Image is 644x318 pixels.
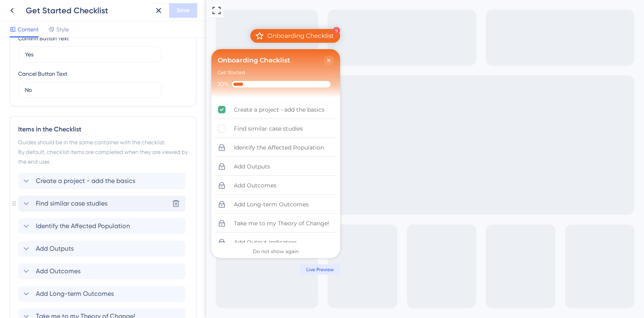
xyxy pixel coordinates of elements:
[18,33,69,43] div: Confirm Button Text
[36,244,74,254] span: Add Outputs
[12,81,23,88] div: 10%
[18,125,188,134] div: Items in the Checklist
[28,124,97,133] div: Find similar case studies
[12,81,128,88] div: Checklist progress: 10%
[18,25,39,34] span: Content
[8,195,131,214] div: Add Long-term Outcomes is locked. Complete items in order
[8,177,131,195] div: Add Outcomes is locked. Complete items in order
[36,266,80,276] span: Add Outcomes
[44,29,134,43] div: Open Onboarding Checklist checklist, remaining modules: 9
[18,137,188,166] div: Guides should be in the same container with the checklist. By default, checklist items are comple...
[5,49,134,258] div: Checklist Container
[28,200,103,209] div: Add Long-term Outcomes
[36,289,114,299] span: Add Long-term Outcomes
[25,85,155,94] input: Type the value
[47,248,93,255] div: Do not show again
[36,199,107,208] span: Find similar case studies
[12,69,39,77] div: Get Started
[18,69,67,79] div: Cancel Button Text
[28,143,118,152] div: Identify the Affected Population
[5,98,134,243] div: Checklist items
[8,214,131,233] div: Take me to my Theory of Change! is locked. Complete items in order
[8,120,131,138] div: Find similar case studies is incomplete.
[8,233,131,251] div: Add Output Indicators is locked. Complete items in order
[12,56,84,65] div: Onboarding Checklist
[28,105,118,114] div: Create a project - add the basics
[169,3,197,18] button: Save
[26,5,148,16] div: Get Started Checklist
[28,237,91,247] div: Add Output Indicators
[28,162,64,171] div: Add Outputs
[36,176,135,186] span: Create a project - add the basics
[56,25,69,34] span: Style
[8,158,131,176] div: Add Outputs is locked. Complete items in order
[61,32,128,40] div: Onboarding Checklist
[28,181,70,190] div: Add Outcomes
[100,266,128,273] span: Live Preview
[118,56,128,65] div: Close Checklist
[8,139,131,157] div: Identify the Affected Population is locked. Complete items in order
[8,101,131,119] div: Create a project - add the basics is complete.
[36,221,130,231] span: Identify the Affected Population
[28,218,123,228] div: Take me to my Theory of Change!
[25,50,155,59] input: Type the value
[177,6,190,15] span: Save
[127,27,134,34] div: 9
